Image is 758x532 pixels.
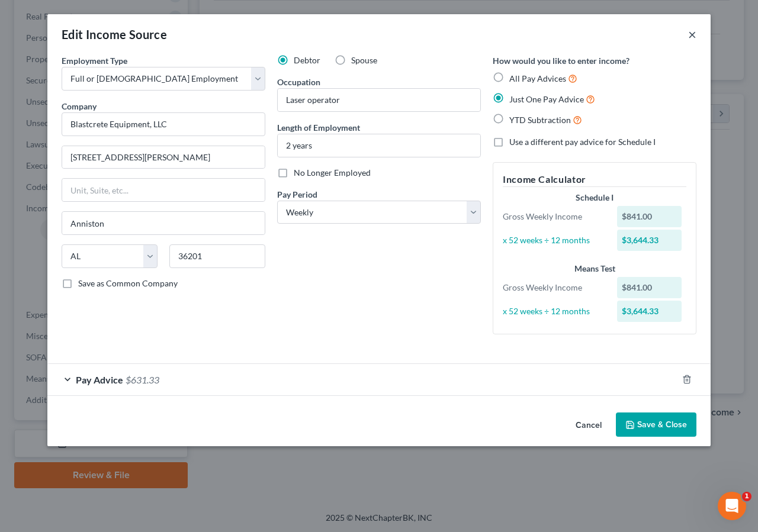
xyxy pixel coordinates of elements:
label: Occupation [277,76,320,88]
span: Use a different pay advice for Schedule I [509,137,656,147]
input: Enter city... [62,212,265,234]
button: Save & Close [616,412,696,437]
span: Employment Type [62,56,127,66]
div: $841.00 [617,206,682,227]
span: Company [62,101,97,111]
span: YTD Subtraction [509,115,571,125]
div: $841.00 [617,277,682,298]
div: Gross Weekly Income [497,211,611,223]
span: Save as Common Company [78,278,178,288]
input: ex: 2 years [278,134,480,157]
label: Length of Employment [277,121,360,134]
span: Spouse [351,55,377,65]
button: Cancel [566,414,611,437]
div: $3,644.33 [617,301,682,322]
input: Unit, Suite, etc... [62,179,265,201]
span: 1 [742,492,751,501]
h5: Income Calculator [503,172,686,187]
span: Pay Period [277,189,317,199]
button: × [688,27,696,41]
iframe: Intercom live chat [718,492,746,520]
div: $3,644.33 [617,230,682,251]
span: Just One Pay Advice [509,94,584,104]
div: x 52 weeks ÷ 12 months [497,305,611,317]
div: Schedule I [503,192,686,204]
div: Edit Income Source [62,26,167,43]
span: $631.33 [126,374,159,385]
div: Means Test [503,263,686,275]
label: How would you like to enter income? [493,54,629,67]
div: x 52 weeks ÷ 12 months [497,234,611,246]
span: No Longer Employed [294,167,371,178]
div: Gross Weekly Income [497,282,611,294]
input: Enter address... [62,146,265,169]
span: Debtor [294,55,320,65]
span: Pay Advice [76,374,123,385]
input: Enter zip... [169,244,265,268]
input: -- [278,89,480,111]
span: All Pay Advices [509,73,566,83]
input: Search company by name... [62,112,265,136]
